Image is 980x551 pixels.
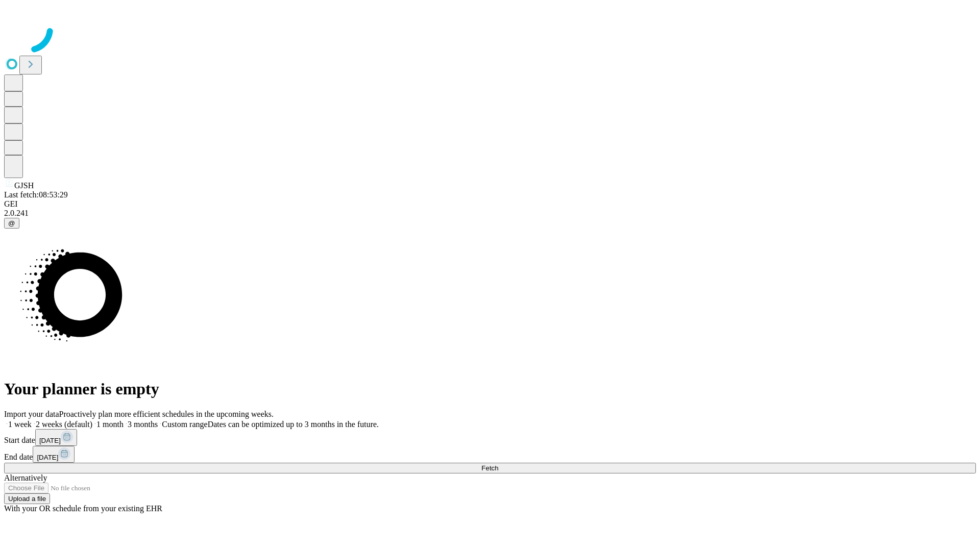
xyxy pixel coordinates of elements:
[208,420,379,429] span: Dates can be optimized up to 3 months in the future.
[35,429,77,446] button: [DATE]
[4,218,19,229] button: @
[96,420,124,429] span: 1 month
[14,181,34,190] span: GJSH
[4,199,976,209] div: GEI
[162,420,207,429] span: Custom range
[8,219,15,227] span: @
[4,493,50,504] button: Upload a file
[4,209,976,218] div: 2.0.241
[4,380,976,398] h1: Your planner is empty
[128,420,158,429] span: 3 months
[4,410,59,418] span: Import your data
[481,464,498,472] span: Fetch
[59,410,274,418] span: Proactively plan more efficient schedules in the upcoming weeks.
[4,429,976,446] div: Start date
[4,473,47,482] span: Alternatively
[4,190,68,199] span: Last fetch: 08:53:29
[4,446,976,463] div: End date
[36,420,92,429] span: 2 weeks (default)
[33,446,75,463] button: [DATE]
[37,454,58,461] span: [DATE]
[8,420,32,429] span: 1 week
[39,437,61,444] span: [DATE]
[4,504,162,513] span: With your OR schedule from your existing EHR
[4,463,976,473] button: Fetch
